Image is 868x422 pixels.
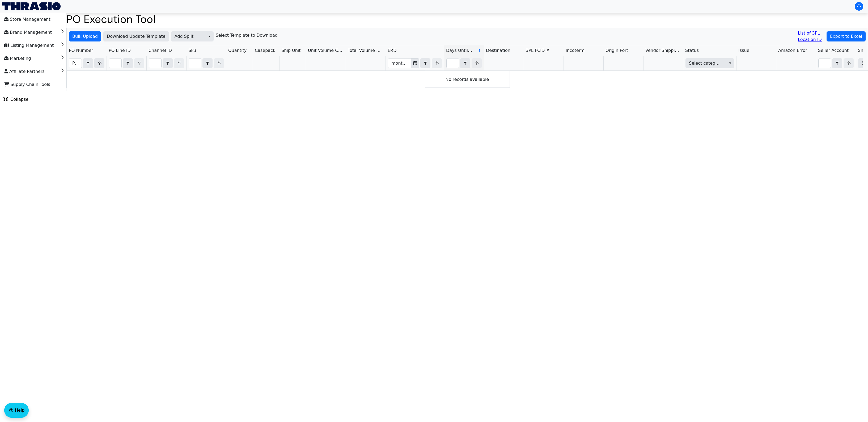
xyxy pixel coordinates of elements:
h1: PO Execution Tool [66,13,868,26]
span: Choose Operator [163,58,173,68]
span: Seller Account [818,47,849,54]
span: Quantity [228,47,247,54]
span: Brand Management [4,28,52,37]
span: Affiliate Partners [4,67,45,76]
span: PO Line ID [109,47,131,54]
th: Filter [816,56,856,71]
span: Export to Excel [830,33,862,40]
span: Issue [738,47,749,54]
button: select [83,59,93,68]
button: select [123,59,133,68]
span: Choose Operator [460,58,470,68]
th: Filter [444,56,484,71]
span: Channel ID [149,47,172,54]
span: Marketing [4,54,31,63]
th: Filter [67,56,107,71]
button: select [203,59,212,68]
span: Days Until ERD [446,47,473,54]
span: Supply Chain Tools [4,80,50,89]
span: Bulk Upload [72,33,98,40]
span: Casepack [255,47,275,54]
span: PO Number [69,47,93,54]
span: Choose Operator [123,58,133,68]
div: No records available [425,71,510,88]
span: Origin Port [606,47,628,54]
input: Filter [447,59,459,68]
span: 3PL FCID # [526,47,550,54]
span: Sku [188,47,196,54]
span: Choose Operator [202,58,213,68]
button: select [163,59,172,68]
button: select [832,59,842,68]
span: Status [685,47,699,54]
span: ERD [388,47,397,54]
span: Incoterm [566,47,585,54]
button: Help floatingactionbutton [4,403,29,418]
th: Filter [386,56,444,71]
span: Select category [689,60,722,66]
span: Choose Operator [83,58,93,68]
span: Collapse [3,96,28,103]
span: Add Split [175,33,202,40]
input: Filter [109,59,121,68]
th: Filter [683,56,736,71]
span: Total Volume CBM [348,47,383,54]
span: Store Management [4,15,50,24]
span: Choose Operator [420,58,430,68]
span: Download Update Template [107,33,166,40]
input: Filter [189,59,201,68]
span: Ship Unit [281,47,301,54]
span: Amazon Error [778,47,807,54]
span: Choose Operator [832,58,842,68]
button: select [206,32,213,41]
th: Filter [186,56,226,71]
span: Destination [486,47,510,54]
button: Clear [94,58,104,68]
a: List of 3PL Location ID [798,30,824,43]
button: Toggle calendar [411,59,419,68]
input: Filter [388,59,411,68]
input: Filter [69,59,82,68]
button: select [726,59,734,68]
img: Thrasio Logo [2,2,61,10]
th: Filter [107,56,146,71]
span: Vendor Shipping Address [645,47,681,54]
button: Export to Excel [827,31,866,41]
span: Help [15,407,24,413]
th: Filter [146,56,186,71]
h6: Select Template to Download [216,33,278,38]
button: Bulk Upload [69,31,101,41]
span: Listing Management [4,41,54,50]
input: Filter [819,59,831,68]
span: Unit Volume CBM [308,47,344,54]
input: Filter [149,59,161,68]
button: select [460,59,470,68]
button: select [421,59,430,68]
button: Download Update Template [103,31,169,41]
